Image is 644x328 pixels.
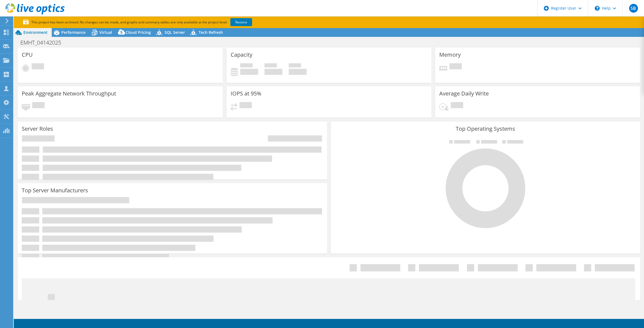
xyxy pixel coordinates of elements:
h3: CPU [22,52,33,58]
span: Pending [32,102,45,110]
h3: Average Daily Write [439,91,489,97]
span: SQL Server [165,30,185,35]
h3: Capacity [231,52,252,58]
span: Pending [451,102,463,110]
h4: 0 GiB [264,69,282,75]
h1: EMHT_04142025 [18,40,70,46]
span: Cloud Pricing [126,30,151,35]
a: Restore [230,18,252,26]
span: Performance [61,30,86,35]
span: Pending [32,63,44,71]
span: Used [240,63,253,69]
span: Free [264,63,277,69]
span: Total [289,63,301,69]
p: This project has been archived. No changes can be made, and graphs and summary tables are only av... [23,19,293,25]
span: Environment [23,30,48,35]
h4: 0 GiB [240,69,258,75]
span: SB [629,4,638,13]
h3: Server Roles [22,126,53,132]
h3: Top Operating Systems [335,126,636,132]
h4: 0 GiB [289,69,307,75]
h3: Top Server Manufacturers [22,187,88,193]
svg: \n [595,6,600,11]
span: Tech Refresh [199,30,223,35]
span: Pending [449,63,462,71]
h3: IOPS at 95% [231,91,261,97]
h3: Memory [439,52,461,58]
span: Virtual [99,30,112,35]
h3: Peak Aggregate Network Throughput [22,91,116,97]
span: Pending [239,102,252,110]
